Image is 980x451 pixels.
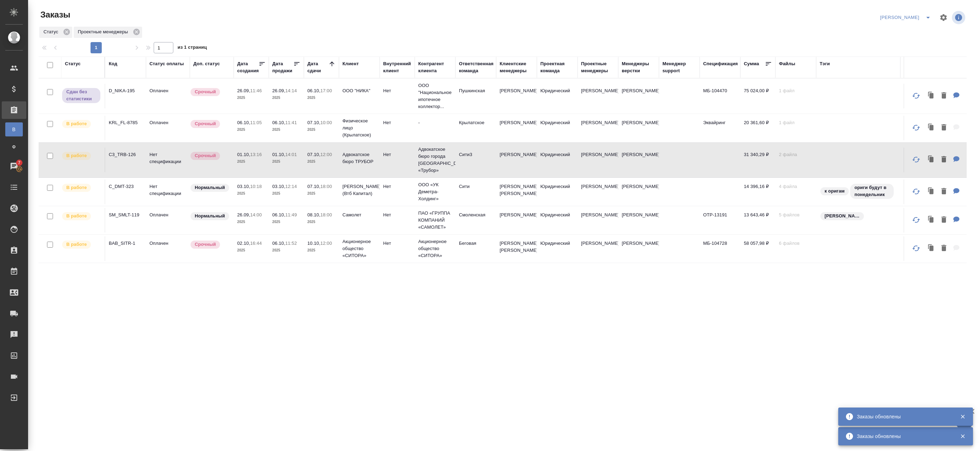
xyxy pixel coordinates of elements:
p: [PERSON_NAME] (Втб Капитал) [342,183,376,197]
div: Сумма [744,60,759,67]
p: 10:18 [250,184,262,189]
td: 58 057,98 ₽ [740,236,775,261]
button: Клонировать [925,213,938,227]
p: Сдан без статистики [66,88,96,102]
td: Оплачен [146,84,190,108]
p: BAB_SITR-1 [109,240,142,247]
span: Заказы [39,9,70,20]
p: 03.10, [272,184,285,189]
p: 2025 [307,218,335,225]
p: 06.10, [272,241,285,246]
td: 14 396,16 ₽ [740,180,775,204]
div: Заказы обновлены [857,433,949,440]
td: Юридический [537,236,578,261]
p: 06.10, [272,120,285,125]
p: 13:16 [250,152,262,157]
td: [PERSON_NAME] [578,84,618,108]
p: 12:00 [320,241,332,246]
button: Обновить [908,119,925,136]
p: [PERSON_NAME] [622,119,655,126]
p: 2025 [307,247,335,254]
td: [PERSON_NAME] [496,208,537,233]
div: Спецификация [703,60,738,67]
p: 26.09, [237,212,250,217]
p: 2025 [272,126,300,133]
button: Удалить [938,241,950,256]
td: Беговая [455,236,496,261]
p: 16:44 [250,241,262,246]
p: 1 файл [779,119,813,126]
button: Удалить [938,89,950,103]
div: Выставляет ПМ после принятия заказа от КМа [61,211,101,221]
td: МБ-104728 [700,236,740,261]
p: 2025 [237,247,265,254]
p: Срочный [195,152,216,159]
span: Настроить таблицу [935,9,952,26]
p: Нет [383,240,411,247]
p: 2025 [272,218,300,225]
p: 2025 [307,190,335,197]
td: Оплачен [146,208,190,233]
p: D_NIKA-195 [109,87,142,94]
div: Статус [39,27,72,38]
button: Обновить [908,211,925,228]
p: 14:01 [285,152,297,157]
p: 2025 [237,158,265,165]
td: Смоленская [455,208,496,233]
p: [PERSON_NAME] [622,151,655,158]
p: ООО «УК Деметра-Холдинг» [418,181,452,202]
span: Ф [9,143,19,150]
button: Клонировать [925,89,938,103]
div: Выставляется автоматически, если на указанный объем услуг необходимо больше времени в стандартном... [190,87,230,97]
button: Обновить [908,87,925,104]
td: [PERSON_NAME], [PERSON_NAME] [496,236,537,261]
td: Юридический [537,116,578,140]
button: Обновить [908,183,925,200]
div: Выставляется автоматически, если на указанный объем услуг необходимо больше времени в стандартном... [190,240,230,249]
p: 2025 [237,218,265,225]
p: 07.10, [307,120,320,125]
p: 2025 [272,158,300,165]
button: Удалить [938,153,950,167]
p: 07.10, [307,184,320,189]
p: 11:05 [250,120,262,125]
p: 18:00 [320,184,332,189]
td: Нет спецификации [146,148,190,172]
div: Ответственная команда [459,60,494,74]
a: 7 [2,157,26,175]
div: Дата сдачи [307,60,328,74]
p: 17:00 [320,88,332,93]
div: Файлы [779,60,795,67]
p: 11:49 [285,212,297,217]
td: Юридический [537,148,578,172]
td: 75 024,00 ₽ [740,84,775,108]
p: 06.10, [307,88,320,93]
p: Срочный [195,241,216,248]
p: 10.10, [307,241,320,246]
p: 18:00 [320,212,332,217]
p: Нет [383,151,411,158]
p: 08.10, [307,212,320,217]
td: Нет спецификации [146,180,190,204]
div: Дата продажи [272,60,293,74]
p: 02.10, [237,241,250,246]
div: Проектная команда [540,60,574,74]
p: 2025 [307,126,335,133]
p: 2025 [307,158,335,165]
p: Нормальный [195,213,225,220]
p: 2025 [237,190,265,197]
p: 2025 [237,94,265,101]
p: ООО "НИКА" [342,87,376,94]
td: Оплачен [146,116,190,140]
p: 2025 [307,94,335,101]
div: split button [878,12,935,23]
p: Срочный [195,120,216,127]
p: 10:00 [320,120,332,125]
td: [PERSON_NAME] [578,148,618,172]
button: Удалить [938,213,950,227]
td: OTP-13191 [700,208,740,233]
td: Оплачен [146,236,190,261]
div: Проектные менеджеры [74,27,142,38]
td: Пушкинская [455,84,496,108]
td: [PERSON_NAME] [496,148,537,172]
